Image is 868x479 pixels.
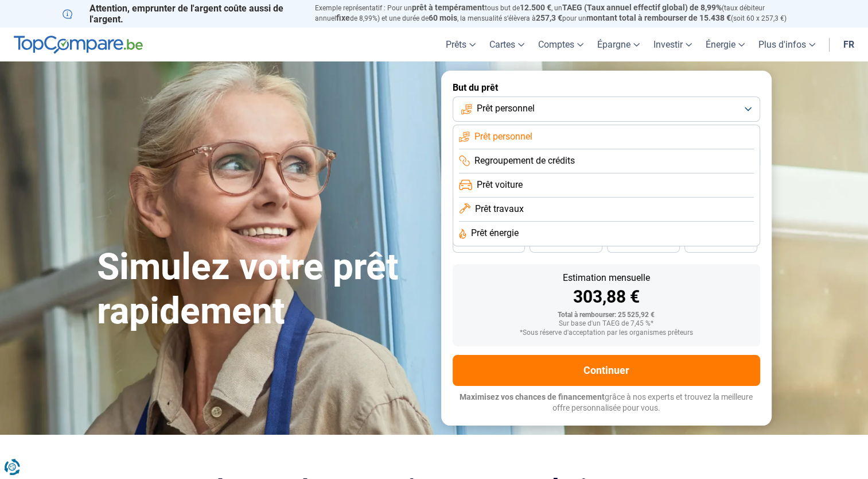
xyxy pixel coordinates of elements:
button: Prêt personnel [453,96,760,122]
a: fr [836,28,861,61]
div: Total à rembourser: 25 525,92 € [462,311,751,319]
div: Estimation mensuelle [462,273,751,283]
h1: Simulez votre prêt rapidement [97,245,427,334]
span: prêt à tempérament [412,3,485,12]
span: Prêt voiture [477,179,523,191]
span: montant total à rembourser de 15.438 € [586,13,731,22]
span: Prêt travaux [475,203,524,215]
a: Prêts [439,28,482,61]
span: 30 mois [631,241,656,248]
p: Exemple représentatif : Pour un tous but de , un (taux débiteur annuel de 8,99%) et une durée de ... [315,3,806,24]
div: 303,88 € [462,288,751,306]
span: 12.500 € [520,3,551,12]
a: Cartes [482,28,531,61]
a: Investir [647,28,699,61]
button: Continuer [453,355,760,386]
span: TAEG (Taux annuel effectif global) de 8,99% [562,3,722,12]
p: grâce à nos experts et trouvez la meilleure offre personnalisée pour vous. [453,392,760,414]
label: But du prêt [453,82,760,93]
span: Prêt personnel [477,102,535,115]
span: Maximisez vos chances de financement [460,392,605,401]
a: Plus d'infos [752,28,822,61]
span: 42 mois [476,241,501,248]
span: 36 mois [554,241,579,248]
span: Prêt personnel [474,130,532,143]
span: 257,3 € [536,13,562,22]
a: Énergie [699,28,752,61]
div: Sur base d'un TAEG de 7,45 %* [462,320,751,328]
p: Attention, emprunter de l'argent coûte aussi de l'argent. [63,3,301,25]
div: *Sous réserve d'acceptation par les organismes prêteurs [462,329,751,337]
span: fixe [336,13,350,22]
span: Prêt énergie [471,227,519,239]
span: Regroupement de crédits [474,154,575,167]
span: 60 mois [429,13,457,22]
a: Comptes [531,28,590,61]
a: Épargne [590,28,647,61]
img: TopCompare [14,36,143,54]
span: 24 mois [709,241,734,248]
